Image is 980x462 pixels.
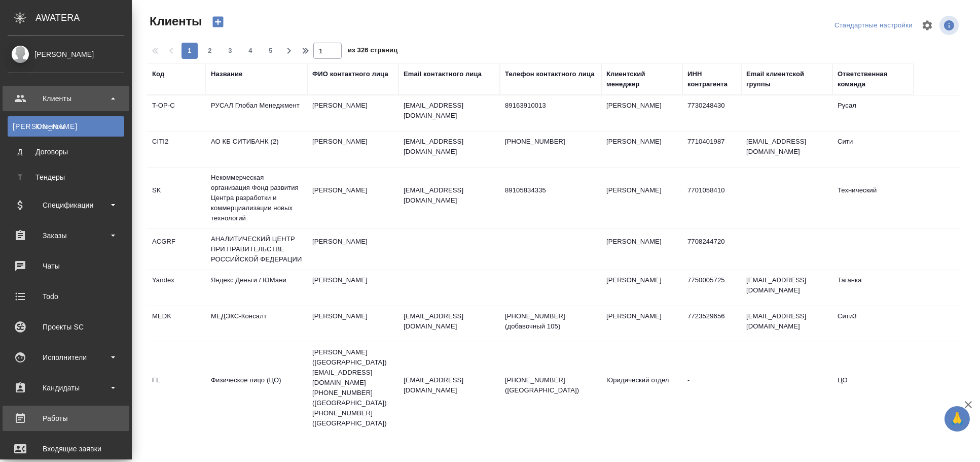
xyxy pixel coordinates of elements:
[682,270,741,306] td: 7750005725
[8,380,124,395] div: Кандидаты
[505,311,596,332] p: [PHONE_NUMBER] (добавочный 105)
[307,131,398,167] td: [PERSON_NAME]
[307,270,398,306] td: [PERSON_NAME]
[939,16,961,35] span: Посмотреть информацию
[147,180,206,216] td: SK
[8,142,124,162] a: ДДоговоры
[206,168,307,228] td: Некоммерческая организация Фонд развития Центра разработки и коммерциализации новых технологий
[13,121,119,131] div: Клиенты
[211,69,242,79] div: Название
[263,46,279,56] span: 5
[202,46,218,56] span: 2
[404,185,495,206] p: [EMAIL_ADDRESS][DOMAIN_NAME]
[601,180,682,216] td: [PERSON_NAME]
[601,95,682,131] td: [PERSON_NAME]
[687,69,736,89] div: ИНН контрагента
[741,131,832,167] td: [EMAIL_ADDRESS][DOMAIN_NAME]
[242,43,259,59] button: 4
[263,43,279,59] button: 5
[404,375,495,395] p: [EMAIL_ADDRESS][DOMAIN_NAME]
[8,91,124,106] div: Клиенты
[404,311,495,332] p: [EMAIL_ADDRESS][DOMAIN_NAME]
[206,306,307,342] td: МЕДЭКС-Консалт
[8,258,124,274] div: Чаты
[13,147,119,157] div: Договоры
[3,436,129,461] a: Входящие заявки
[8,116,124,137] a: [PERSON_NAME]Клиенты
[307,232,398,267] td: [PERSON_NAME]
[147,131,206,167] td: CITI2
[152,69,164,79] div: Код
[404,137,495,157] p: [EMAIL_ADDRESS][DOMAIN_NAME]
[312,69,388,79] div: ФИО контактного лица
[307,342,398,434] td: [PERSON_NAME] ([GEOGRAPHIC_DATA]) [EMAIL_ADDRESS][DOMAIN_NAME] [PHONE_NUMBER] ([GEOGRAPHIC_DATA])...
[945,406,970,432] button: 🙏
[682,180,741,216] td: 7701058410
[307,306,398,342] td: [PERSON_NAME]
[8,350,124,365] div: Исполнители
[505,137,596,147] p: [PHONE_NUMBER]
[505,375,596,395] p: [PHONE_NUMBER] ([GEOGRAPHIC_DATA])
[206,13,230,30] button: Создать
[206,370,307,406] td: Физическое лицо (ЦО)
[147,306,206,342] td: MEDK
[348,44,397,59] span: из 326 страниц
[222,46,238,56] span: 3
[682,95,741,131] td: 7730248430
[3,406,129,431] a: Работы
[307,180,398,216] td: [PERSON_NAME]
[35,8,132,28] div: AWATERA
[505,185,596,195] p: 89105834335
[682,370,741,406] td: -
[601,270,682,306] td: [PERSON_NAME]
[8,197,124,213] div: Спецификации
[147,13,202,29] span: Клиенты
[832,18,915,34] div: split button
[147,232,206,267] td: ACGRF
[832,270,914,306] td: Таганка
[682,306,741,342] td: 7723529656
[682,232,741,267] td: 7708244720
[404,69,482,79] div: Email контактного лица
[8,167,124,187] a: ТТендеры
[307,95,398,131] td: [PERSON_NAME]
[404,101,495,121] p: [EMAIL_ADDRESS][DOMAIN_NAME]
[601,131,682,167] td: [PERSON_NAME]
[741,306,832,342] td: [EMAIL_ADDRESS][DOMAIN_NAME]
[838,69,909,89] div: Ответственная команда
[147,370,206,406] td: FL
[3,253,129,279] a: Чаты
[832,131,914,167] td: Сити
[8,411,124,426] div: Работы
[147,95,206,131] td: T-OP-C
[8,289,124,304] div: Todo
[832,95,914,131] td: Русал
[601,370,682,406] td: Юридический отдел
[949,408,966,430] span: 🙏
[8,49,124,60] div: [PERSON_NAME]
[8,441,124,456] div: Входящие заявки
[606,69,677,89] div: Клиентский менеджер
[222,43,238,59] button: 3
[206,131,307,167] td: АО КБ СИТИБАНК (2)
[202,43,218,59] button: 2
[206,270,307,306] td: Яндекс Деньги / ЮМани
[505,101,596,111] p: 89163910013
[741,270,832,306] td: [EMAIL_ADDRESS][DOMAIN_NAME]
[601,232,682,267] td: [PERSON_NAME]
[832,370,914,406] td: ЦО
[8,228,124,243] div: Заказы
[682,131,741,167] td: 7710401987
[147,270,206,306] td: Yandex
[206,95,307,131] td: РУСАЛ Глобал Менеджмент
[832,180,914,216] td: Технический
[3,284,129,309] a: Todo
[832,306,914,342] td: Сити3
[505,69,595,79] div: Телефон контактного лица
[13,172,119,182] div: Тендеры
[601,306,682,342] td: [PERSON_NAME]
[3,314,129,340] a: Проекты SC
[8,319,124,335] div: Проекты SC
[242,46,259,56] span: 4
[915,13,939,38] span: Настроить таблицу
